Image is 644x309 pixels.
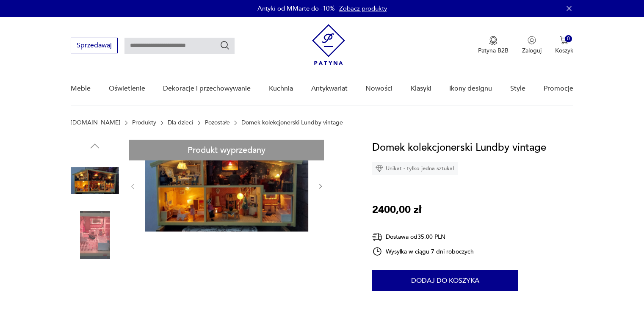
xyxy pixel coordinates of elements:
[372,140,546,156] h1: Domek kolekcjonerski Lundby vintage
[372,246,474,257] div: Wysyłka w ciągu 7 dni roboczych
[522,36,542,55] button: Zaloguj
[241,119,343,126] p: Domek kolekcjonerski Lundby vintage
[168,119,193,126] a: Dla dzieci
[478,36,509,55] a: Ikona medaluPatyna B2B
[365,72,392,105] a: Nowości
[372,232,474,242] div: Dostawa od 35,00 PLN
[372,270,518,291] button: Dodaj do koszyka
[510,72,525,105] a: Style
[132,119,156,126] a: Produkty
[489,36,498,45] img: Ikona medalu
[71,157,119,205] img: Zdjęcie produktu Domek kolekcjonerski Lundby vintage
[339,4,387,13] a: Zobacz produkty
[372,202,421,218] p: 2400,00 zł
[372,162,458,175] div: Unikat - tylko jedna sztuka!
[269,72,293,105] a: Kuchnia
[478,47,509,55] p: Patyna B2B
[565,35,572,42] div: 0
[372,232,382,242] img: Ikona dostawy
[478,36,509,55] button: Patyna B2B
[522,47,542,55] p: Zaloguj
[71,43,118,49] a: Sprzedawaj
[528,36,536,44] img: Ikonka użytkownika
[311,72,348,105] a: Antykwariat
[71,119,120,126] a: [DOMAIN_NAME]
[555,36,573,55] button: 0Koszyk
[109,72,145,105] a: Oświetlenie
[205,119,230,126] a: Pozostałe
[163,72,251,105] a: Dekoracje i przechowywanie
[220,40,230,50] button: Szukaj
[129,140,324,160] div: Produkt wyprzedany
[449,72,492,105] a: Ikony designu
[376,165,383,172] img: Ikona diamentu
[71,211,119,259] img: Zdjęcie produktu Domek kolekcjonerski Lundby vintage
[71,72,91,105] a: Meble
[145,140,308,232] img: Zdjęcie produktu Domek kolekcjonerski Lundby vintage
[71,38,118,53] button: Sprzedawaj
[544,72,573,105] a: Promocje
[257,4,335,13] p: Antyki od MMarte do -10%
[555,47,573,55] p: Koszyk
[560,36,568,44] img: Ikona koszyka
[411,72,431,105] a: Klasyki
[312,24,345,65] img: Patyna - sklep z meblami i dekoracjami vintage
